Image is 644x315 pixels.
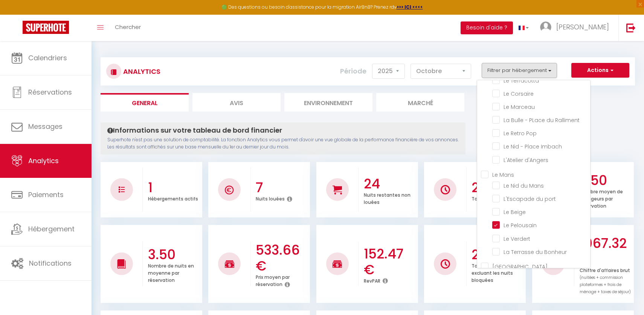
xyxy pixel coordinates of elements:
span: Hébergement [28,224,75,234]
button: Filtrer par hébergement [482,63,557,78]
span: Réservations [28,87,72,97]
span: Calendriers [28,53,67,63]
a: Chercher [109,15,147,41]
h4: Informations sur votre tableau de bord financier [107,126,459,135]
img: NO IMAGE [441,259,450,269]
span: Analytics [28,156,59,165]
span: Le Marceau [504,103,535,111]
span: [PERSON_NAME] [556,22,609,32]
h3: 1067.32 € [580,235,632,267]
button: Besoin d'aide ? [461,21,513,34]
span: Le Corsaire [504,90,534,98]
span: L'Atelier d'Angers [504,156,548,164]
h3: 22.58 % [472,180,524,196]
a: >>> ICI <<<< [397,4,423,10]
p: Superhote n'est pas une solution de comptabilité. La fonction Analytics vous permet d'avoir une v... [107,136,459,151]
h3: 7 [256,180,308,196]
span: Messages [28,122,63,131]
span: Notifications [29,258,72,268]
span: (nuitées + commission plateformes + frais de ménage + taxes de séjour) [580,275,631,295]
span: Le Verdert [504,235,530,243]
span: Le Nid du Mans [504,182,544,190]
img: NO IMAGE [119,187,125,193]
img: Super Booking [23,21,69,34]
li: Environnement [284,93,372,112]
h3: 152.47 € [364,246,416,278]
h3: Analytics [121,63,160,80]
h3: 22.58 % [472,247,524,263]
label: Période [340,63,366,80]
h3: 3.50 [148,247,200,263]
p: Taux d'occupation [472,194,515,202]
a: ... [PERSON_NAME] [534,15,618,41]
li: Avis [192,93,281,112]
span: La Terrasse du Bonheur [504,248,567,256]
p: RevPAR [364,276,380,284]
p: Nuits restantes non louées [364,190,411,205]
p: Nombre moyen de voyageurs par réservation [580,187,623,209]
p: Nuits louées [256,194,285,202]
p: Chiffre d'affaires brut [580,266,631,295]
span: Le Terracotta [504,77,539,84]
span: Paiements [28,190,64,199]
img: logout [626,23,636,32]
button: Actions [571,63,629,78]
h3: 24 [364,176,416,192]
h3: 1 [148,180,200,196]
p: Nombre de nuits en moyenne par réservation [148,261,194,283]
img: ... [540,21,551,33]
p: Prix moyen par réservation [256,272,290,287]
h3: 2.50 [580,173,632,188]
span: Chercher [115,23,141,31]
p: Taux d'occupation en excluant les nuits bloquées [472,261,522,283]
p: Hébergements actifs [148,194,198,202]
h3: 533.66 € [256,242,308,274]
li: General [101,93,189,112]
li: Marché [376,93,464,112]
